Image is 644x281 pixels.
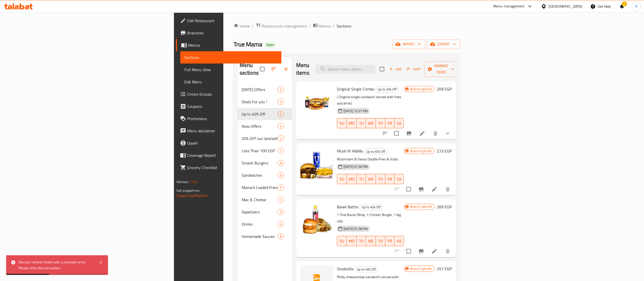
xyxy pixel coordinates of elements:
span: WE [368,237,374,245]
span: Up to 40% Off [376,86,399,92]
button: WE [366,236,376,246]
span: Sections [184,54,277,60]
span: Choice Groups [187,91,277,97]
li: / [333,23,335,29]
span: Drinks [242,221,278,227]
button: SA [394,118,404,128]
a: Edit menu item [431,248,437,254]
span: WE [368,175,374,183]
span: Deals For you ! [242,99,278,105]
div: 20% OFF our bestsellers2 [238,132,292,145]
span: Up to 40% Off [355,266,378,272]
span: [DATE] Offers [242,86,278,93]
span: Grocery Checklist [187,164,277,171]
button: MO [347,118,357,128]
button: WE [366,118,376,128]
span: 1 [278,197,284,202]
span: [DATE] 01:56 PM [341,164,370,169]
span: Edit Restaurant [187,18,277,24]
span: 6 [278,185,284,190]
div: items [278,160,284,166]
span: 8 [278,161,284,165]
li: / [309,23,311,29]
div: Up to 40% Off [375,86,399,93]
button: import [392,40,425,49]
a: Edit menu item [419,130,425,136]
span: MO [349,175,355,183]
span: Coupons [187,103,277,109]
div: 20% OFF our bestsellers [242,135,278,142]
span: 6 [278,173,284,178]
a: Menus [176,39,281,51]
button: Branch-specific-item [403,127,415,139]
div: items [278,111,284,117]
span: Sort items [404,65,424,73]
img: Bawk Battle [300,203,333,236]
span: Steakzilla [337,265,353,273]
button: show more [442,127,454,139]
button: Branch-specific-item [415,245,427,257]
button: FR [385,236,395,246]
span: SA [396,237,402,245]
div: Menu-management [493,3,525,9]
span: FR [387,175,393,183]
span: import [396,41,421,47]
span: Sort [407,66,421,72]
span: Edit Menu [184,79,277,85]
span: 5 [278,112,284,117]
h2: Menu items [296,61,309,77]
div: Deals For you !3 [238,96,292,108]
button: Add [387,65,404,73]
a: Edit Restaurant [176,15,281,27]
button: delete [442,245,454,257]
p: Mushroom & Swiss Double Fries & Vcola [337,156,404,162]
div: Appetizers [242,209,278,215]
span: TH [378,175,383,183]
svg: Show Choices [445,130,451,136]
span: 2 [278,136,284,141]
span: Version: [176,178,189,185]
div: items [278,148,284,154]
div: New Offers4 [238,120,292,132]
button: TH [376,236,385,246]
span: MO [349,237,355,245]
span: 3 [278,99,284,104]
span: Up to 40% Off [242,111,278,117]
div: Session refresh failed with a network error. Please retry the last action. [18,259,94,271]
a: Promotions [176,112,281,125]
button: delete [442,183,454,195]
div: items [278,233,284,239]
span: SA [396,120,402,127]
span: Homemade Sauces [242,233,278,239]
span: [DATE] 01:58 PM [341,226,370,231]
span: New Offers [242,123,278,129]
span: 8 [278,234,284,239]
span: 4 [278,124,284,129]
a: Grocery Checklist [176,161,281,174]
span: Original Single Combo [337,85,374,93]
button: Manage items [424,61,458,77]
span: WE [368,120,374,127]
span: Select section [377,64,387,74]
div: Less Than 100 EGP [242,148,278,154]
span: Sandwiches [242,172,278,178]
span: FR [387,237,393,245]
a: Branches [176,27,281,39]
div: [GEOGRAPHIC_DATA] [549,4,582,9]
span: Sections [337,23,351,29]
span: TU [359,120,364,127]
span: 9 [278,210,284,214]
button: Sort [406,65,422,73]
div: Drinks4 [238,218,292,230]
span: Smash Burgers [242,160,278,166]
button: FR [385,174,395,184]
span: Menus [319,23,331,29]
span: TH [378,237,383,245]
div: Smash Burgers8 [238,157,292,169]
span: Branches [187,30,277,36]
